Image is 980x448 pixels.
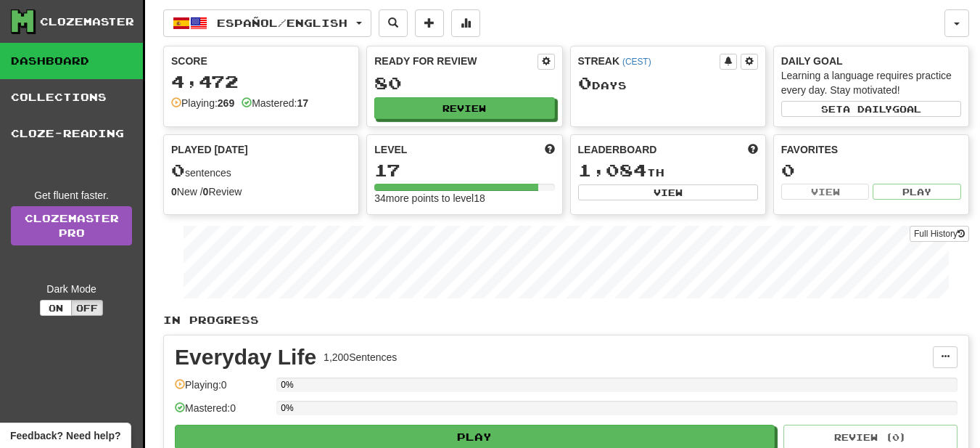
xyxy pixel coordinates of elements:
button: View [781,184,870,200]
strong: 0 [171,186,177,197]
div: th [578,161,758,180]
div: New / Review [171,184,351,199]
span: Level [374,142,407,157]
button: Seta dailygoal [781,101,961,117]
strong: 17 [297,97,308,109]
button: On [40,300,72,316]
span: Score more points to level up [545,142,555,157]
button: Play [873,184,961,200]
button: Search sentences [379,9,408,37]
span: Leaderboard [578,142,657,157]
div: 1,200 Sentences [324,350,397,364]
div: Streak [578,54,720,68]
span: Español / English [217,17,347,29]
button: Full History [910,226,969,242]
div: Get fluent faster. [11,188,132,203]
button: View [578,184,758,200]
button: More stats [451,9,480,37]
div: Ready for Review [374,54,537,68]
div: Score [171,54,351,68]
div: Everyday Life [175,346,316,368]
div: Day s [578,74,758,93]
span: 0 [171,160,185,180]
div: Daily Goal [781,54,961,68]
span: 1,084 [578,160,647,180]
div: Dark Mode [11,282,132,296]
div: sentences [171,161,351,180]
span: Played [DATE] [171,142,248,157]
button: Español/English [163,9,371,37]
div: 0 [781,161,961,179]
strong: 269 [218,97,234,109]
button: Add sentence to collection [415,9,444,37]
button: Off [71,300,103,316]
div: Mastered: 0 [175,401,269,425]
div: Learning a language requires practice every day. Stay motivated! [781,68,961,97]
div: 80 [374,74,554,92]
a: ClozemasterPro [11,206,132,245]
span: 0 [578,73,592,93]
div: 17 [374,161,554,179]
div: Playing: [171,96,234,110]
div: 34 more points to level 18 [374,191,554,205]
span: a daily [843,104,892,114]
div: Mastered: [242,96,308,110]
strong: 0 [203,186,209,197]
span: Open feedback widget [10,428,120,443]
button: Review [374,97,554,119]
div: 4,472 [171,73,351,91]
a: (CEST) [622,57,651,67]
div: Favorites [781,142,961,157]
div: Clozemaster [40,15,134,29]
div: Playing: 0 [175,378,269,402]
p: In Progress [163,313,969,327]
span: This week in points, UTC [748,142,758,157]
